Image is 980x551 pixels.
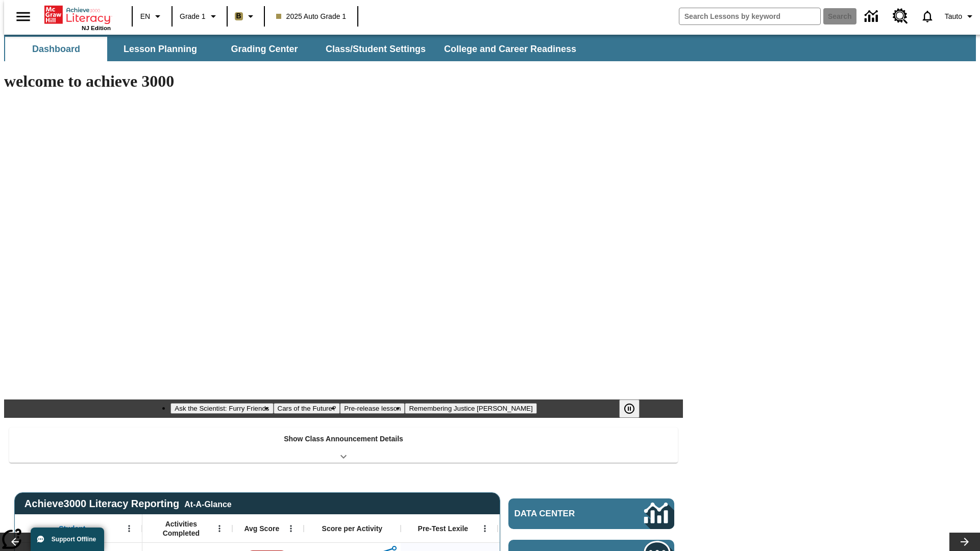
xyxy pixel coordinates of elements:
input: search field [679,8,820,24]
span: Support Offline [52,536,96,543]
a: Data Center [859,3,887,31]
button: Slide 3 Pre-release lesson [340,403,405,414]
button: Lesson carousel, Next [949,533,980,551]
div: SubNavbar [4,35,976,61]
button: Pause [619,399,640,418]
button: Open Menu [212,521,227,536]
div: SubNavbar [4,37,585,61]
button: Open Menu [477,521,493,536]
span: Pre-Test Lexile [418,524,469,533]
button: Language: EN, Select a language [136,7,168,26]
span: Tauto [945,11,962,22]
h1: welcome to achieve 3000 [4,72,683,91]
button: Lesson Planning [109,37,211,61]
button: Slide 4 Remembering Justice O'Connor [405,403,536,414]
button: Grading Center [213,37,315,61]
span: Student [59,524,85,533]
button: Open Menu [283,521,299,536]
button: College and Career Readiness [436,37,584,61]
div: Home [44,4,111,31]
button: Support Offline [31,528,104,551]
span: EN [140,11,150,22]
a: Data Center [508,498,674,529]
div: Pause [619,399,650,418]
button: Dashboard [5,37,107,61]
button: Profile/Settings [941,7,980,26]
span: NJ Edition [82,25,111,31]
a: Resource Center, Will open in new tab [887,3,914,30]
button: Class/Student Settings [317,37,434,61]
p: Show Class Announcement Details [284,434,403,444]
button: Grade: Grade 1, Select a grade [176,7,224,26]
button: Open side menu [8,2,38,32]
span: Grade 1 [180,11,206,22]
a: Home [44,5,111,25]
span: Achieve3000 Literacy Reporting [24,498,232,510]
span: Avg Score [244,524,279,533]
button: Slide 2 Cars of the Future? [274,403,340,414]
span: Data Center [514,509,610,519]
button: Open Menu [121,521,137,536]
div: At-A-Glance [184,498,231,509]
a: Notifications [914,3,941,30]
span: 2025 Auto Grade 1 [276,11,347,22]
span: Activities Completed [148,519,215,538]
div: Show Class Announcement Details [9,428,678,463]
button: Slide 1 Ask the Scientist: Furry Friends [170,403,273,414]
button: Boost Class color is light brown. Change class color [231,7,261,26]
span: B [236,10,241,22]
span: Score per Activity [322,524,383,533]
